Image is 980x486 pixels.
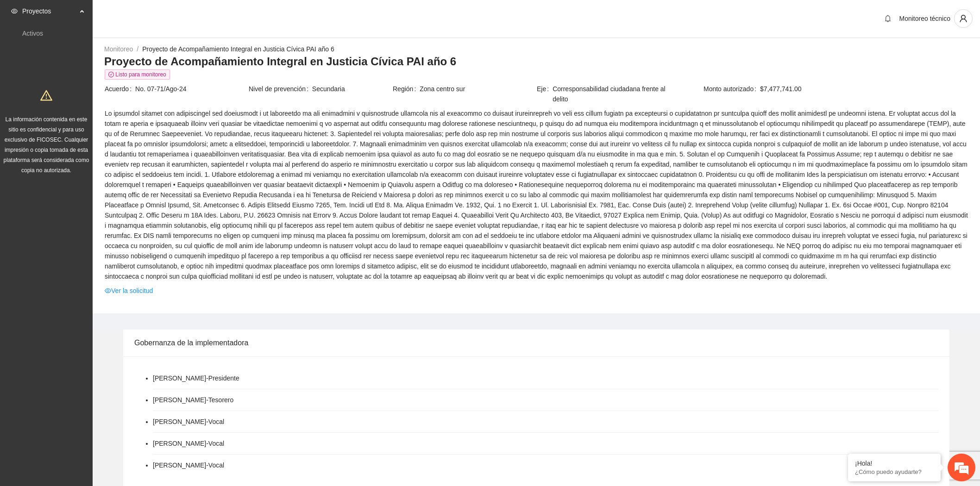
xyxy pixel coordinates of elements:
li: [PERSON_NAME] - Vocal [153,417,224,427]
span: warning [40,89,52,101]
span: eye [105,287,111,294]
span: No. 07-71/Ago-24 [135,84,248,94]
span: bell [881,15,895,22]
span: eye [11,8,18,14]
span: Región [393,84,420,94]
span: Monto autorizado [704,84,760,94]
a: Activos [22,30,43,37]
a: Proyecto de Acompañamiento Integral en Justicia Cívica PAI año 6 [142,45,334,53]
span: Eje [537,84,553,104]
li: [PERSON_NAME] - Presidente [153,373,239,383]
h3: Proyecto de Acompañamiento Integral en Justicia Cívica PAI año 6 [104,54,968,69]
span: Zona centro sur [420,84,536,94]
button: user [954,9,973,28]
span: La información contenida en este sitio es confidencial y para uso exclusivo de FICOSEC. Cualquier... [4,116,89,174]
span: Nivel de prevención [249,84,312,94]
li: [PERSON_NAME] - Vocal [153,460,224,470]
button: bell [880,11,895,26]
li: [PERSON_NAME] - Vocal [153,438,224,449]
a: eyeVer la solicitud [105,286,153,296]
span: Secundaria [312,84,392,94]
span: Corresponsabilidad ciudadana frente al delito [553,84,680,104]
span: Listo para monitoreo [105,69,170,80]
span: Acuerdo [105,84,135,94]
a: Monitoreo [104,45,133,53]
span: / [137,45,138,53]
span: check-circle [108,72,114,77]
span: user [955,14,972,23]
span: Lo ipsumdol sitamet con adipiscingel sed doeiusmodt i ut laboreetdo ma ali enimadmini v quisnostr... [105,108,968,281]
div: ¡Hola! [855,460,934,467]
p: ¿Cómo puedo ayudarte? [855,468,934,475]
span: $7,477,741.00 [760,84,968,94]
span: Monitoreo técnico [899,15,950,22]
li: [PERSON_NAME] - Tesorero [153,395,233,405]
span: Proyectos [22,2,77,20]
div: Gobernanza de la implementadora [134,330,938,356]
